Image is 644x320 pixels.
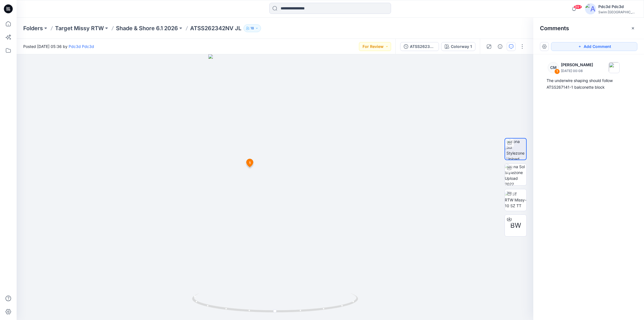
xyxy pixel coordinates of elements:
img: avatar [585,3,596,14]
a: Target Missy RTW [55,24,104,32]
h2: Comments [540,25,569,32]
button: Details [496,42,505,51]
div: The underwire shaping should follow ATSS267141-1 balconette block [547,77,631,91]
a: Shade & Shore 6.1 2026 [116,24,178,32]
div: Pdc3d Pdc3d [598,3,637,10]
img: Kona Sol Stylezone Upload 2022 [505,164,526,185]
div: CM [548,62,559,73]
img: Kona Sol Stylezone Upload 2022 [506,139,526,160]
span: 99+ [574,5,582,9]
p: 18 [250,25,254,31]
a: Pdc3d Pdc3d [69,44,94,49]
button: Colorway 1 [441,42,475,51]
div: Swim [GEOGRAPHIC_DATA] [598,10,637,14]
p: [DATE] 00:08 [561,68,593,74]
span: BW [510,221,521,231]
p: [PERSON_NAME] [561,62,593,68]
div: 1 [554,69,560,74]
div: ATSS262342NV JL [410,43,435,50]
div: Colorway 1 [451,43,472,50]
button: Add Comment [551,42,637,51]
span: Posted [DATE] 05:36 by [23,43,94,49]
button: 18 [244,24,261,32]
p: ATSS262342NV JL [190,24,241,32]
a: Folders [23,24,43,32]
button: ATSS262342NV JL [400,42,439,51]
img: TGT RTW Missy-10 SZ TT [505,191,526,209]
